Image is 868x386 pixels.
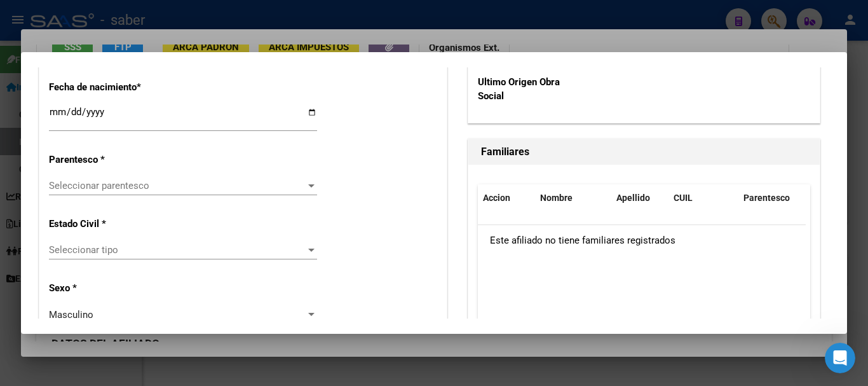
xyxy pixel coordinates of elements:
span: Apellido [616,193,650,203]
p: Estado Civil * [49,217,165,231]
div: Este afiliado no tiene familiares registrados [478,225,806,257]
p: Sexo * [49,281,165,296]
p: Parentesco * [49,153,165,167]
iframe: Intercom live chat [825,343,855,373]
h1: Familiares [481,144,807,160]
span: Nombre [540,193,573,203]
span: CUIL [674,193,693,203]
span: Seleccionar parentesco [49,180,306,191]
span: Seleccionar tipo [49,244,306,256]
span: Accion [483,193,510,203]
span: Masculino [49,309,93,321]
datatable-header-cell: Apellido [611,184,668,212]
span: Parentesco [743,193,790,203]
datatable-header-cell: Nombre [535,184,611,212]
p: Fecha de nacimiento [49,80,165,95]
datatable-header-cell: CUIL [668,184,738,212]
datatable-header-cell: Parentesco [738,184,827,212]
datatable-header-cell: Accion [478,184,535,212]
p: Ultimo Origen Obra Social [478,75,578,104]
